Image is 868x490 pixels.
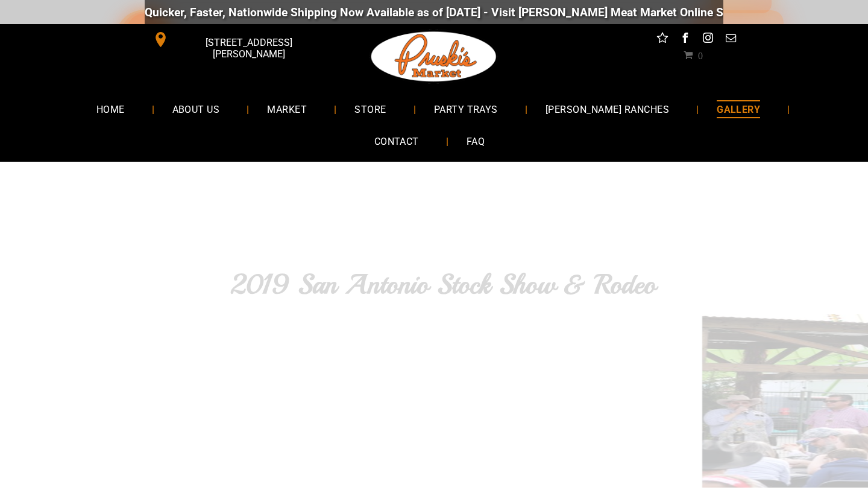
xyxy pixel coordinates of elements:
[145,30,329,49] a: [STREET_ADDRESS][PERSON_NAME]
[527,93,687,125] a: [PERSON_NAME] RANCHES
[369,24,499,89] img: Pruski-s+Market+HQ+Logo2-1920w.png
[699,93,778,125] a: GALLERY
[336,93,404,125] a: STORE
[171,31,327,66] span: [STREET_ADDRESS][PERSON_NAME]
[78,93,143,125] a: HOME
[356,126,437,157] a: CONTACT
[678,30,693,49] a: facebook
[698,50,703,60] span: 0
[154,93,238,125] a: ABOUT US
[416,93,516,125] a: PARTY TRAYS
[230,267,656,302] span: 2019 San Antonio Stock Show & Rodeo
[723,30,739,49] a: email
[249,93,325,125] a: MARKET
[700,30,716,49] a: instagram
[655,30,670,49] a: Social network
[448,126,503,157] a: FAQ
